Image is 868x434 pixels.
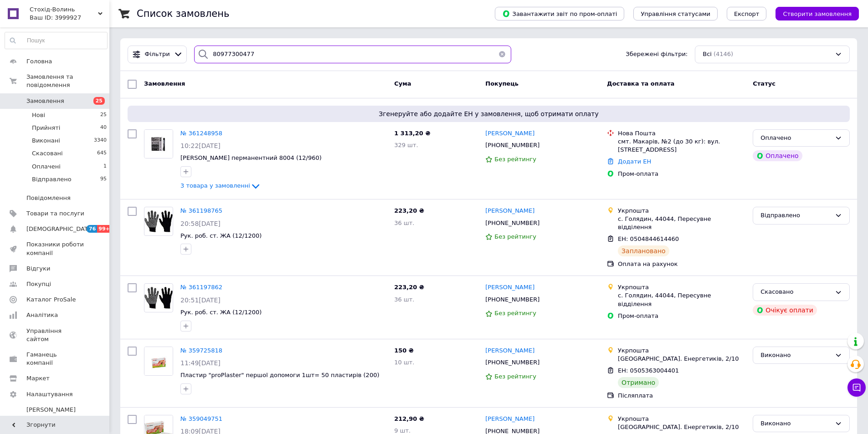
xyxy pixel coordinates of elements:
[26,57,52,66] span: Головна
[394,80,411,87] span: Cума
[180,232,262,239] span: Рук. роб. ст. ЖА (12/1200)
[485,347,534,354] span: [PERSON_NAME]
[26,194,71,202] span: Повідомлення
[618,170,745,178] div: Пром-оплата
[485,207,534,214] span: [PERSON_NAME]
[618,423,745,431] div: [GEOGRAPHIC_DATA]. Енергетиків, 2/10
[144,347,173,376] a: Фото товару
[618,138,745,154] div: смт. Макарів, №2 (до 30 кг): вул. [STREET_ADDRESS]
[494,373,536,380] span: Без рейтингу
[100,124,107,132] span: 40
[485,80,519,87] span: Покупець
[32,111,45,119] span: Нові
[394,359,414,366] span: 10 шт.
[618,355,745,363] div: [GEOGRAPHIC_DATA]. Енергетиків, 2/10
[618,207,745,215] div: Укрпошта
[180,415,222,422] a: № 359049751
[760,287,831,297] div: Скасовано
[180,284,222,291] a: № 361197862
[618,283,745,291] div: Укрпошта
[180,372,380,378] a: Пластир "proPlaster" першої допомоги 1шт= 50 пластирів (200)
[485,129,534,138] a: [PERSON_NAME]
[93,97,105,105] span: 25
[618,347,745,355] div: Укрпошта
[495,7,624,20] button: Завантажити звіт по пром-оплаті
[137,8,229,19] h1: Список замовлень
[26,374,50,383] span: Маркет
[485,142,539,148] span: [PHONE_NUMBER]
[485,220,539,226] span: [PHONE_NUMBER]
[633,7,718,20] button: Управління статусами
[26,209,84,218] span: Товари та послуги
[847,378,866,397] button: Чат з покупцем
[394,296,414,303] span: 36 шт.
[180,309,262,316] a: Рук. роб. ст. ЖА (12/1200)
[32,149,63,158] span: Скасовані
[180,296,221,304] span: 20:51[DATE]
[144,287,173,309] img: Фото товару
[32,163,61,171] span: Оплачені
[180,183,250,189] span: 3 товара у замовленні
[180,207,222,214] a: № 361198765
[727,7,767,20] button: Експорт
[103,163,107,171] span: 1
[26,327,84,343] span: Управління сайтом
[144,283,173,312] a: Фото товару
[760,133,831,143] div: Оплачено
[618,215,745,231] div: с. Голядин, 44044, Пересувне відділення
[618,415,745,423] div: Укрпошта
[87,225,97,233] span: 76
[131,109,846,118] span: Згенеруйте або додайте ЕН у замовлення, щоб отримати оплату
[607,80,674,87] span: Доставка та оплата
[394,415,424,422] span: 212,90 ₴
[618,260,745,268] div: Оплата на рахунок
[144,130,173,158] img: Фото товару
[26,240,84,257] span: Показники роботи компанії
[485,415,534,424] a: [PERSON_NAME]
[97,225,112,233] span: 99+
[394,130,430,137] span: 1 313,20 ₴
[144,207,173,236] a: Фото товару
[641,10,710,17] span: Управління статусами
[618,367,679,374] span: ЕН: 0505363004401
[494,156,536,163] span: Без рейтингу
[30,5,98,14] span: Стохід-Волинь
[180,347,222,354] a: № 359725818
[180,154,322,161] span: [PERSON_NAME] перманентний 8004 (12/960)
[494,310,536,317] span: Без рейтингу
[180,182,261,189] a: 3 товара у замовленні
[144,210,173,232] img: Фото товару
[753,305,817,316] div: Очікує оплати
[180,220,221,227] span: 20:58[DATE]
[485,347,534,355] a: [PERSON_NAME]
[26,351,84,367] span: Гаманець компанії
[760,351,831,360] div: Виконано
[618,392,745,400] div: Післяплата
[618,291,745,308] div: с. Голядин, 44044, Пересувне відділення
[180,130,222,137] a: № 361248958
[494,233,536,240] span: Без рейтингу
[100,175,107,184] span: 95
[485,359,539,366] span: [PHONE_NUMBER]
[626,50,688,59] span: Збережені фільтри:
[26,73,109,89] span: Замовлення та повідомлення
[485,283,534,292] a: [PERSON_NAME]
[180,359,221,367] span: 11:49[DATE]
[703,50,712,59] span: Всі
[30,14,109,22] div: Ваш ID: 3999927
[194,46,511,63] input: Пошук за номером замовлення, ПІБ покупця, номером телефону, Email, номером накладної
[485,296,539,303] span: [PHONE_NUMBER]
[394,284,424,291] span: 223,20 ₴
[618,245,669,256] div: Заплановано
[485,130,534,137] span: [PERSON_NAME]
[485,207,534,215] a: [PERSON_NAME]
[485,284,534,291] span: [PERSON_NAME]
[394,207,424,214] span: 223,20 ₴
[618,129,745,138] div: Нова Пошта
[760,419,831,429] div: Виконано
